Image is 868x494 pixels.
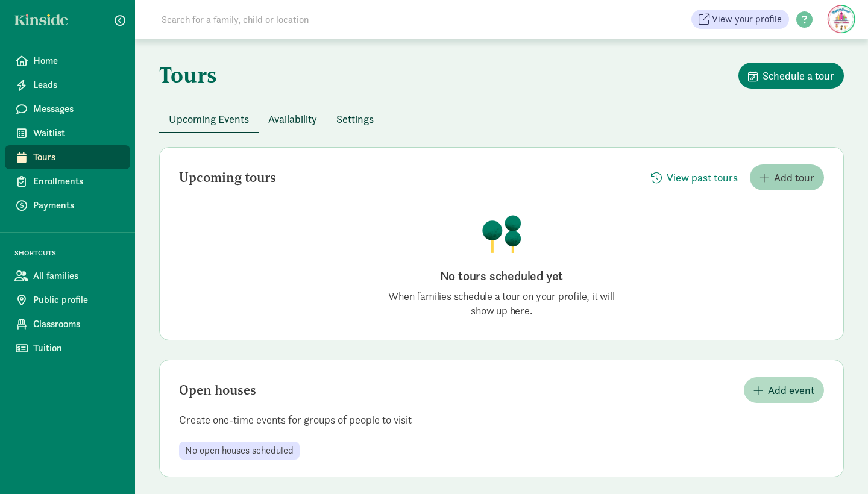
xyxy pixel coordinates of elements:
[33,317,121,331] span: Classrooms
[169,111,249,127] span: Upcoming Events
[774,169,814,186] span: Add tour
[641,164,747,190] button: View past tours
[159,106,259,132] button: Upcoming Events
[481,214,522,253] img: illustration-trees.png
[33,174,121,189] span: Enrollments
[641,171,747,185] a: View past tours
[5,121,130,145] a: Waitlist
[259,106,327,132] button: Availability
[744,377,824,403] button: Add event
[268,111,317,127] span: Availability
[159,63,217,87] h1: Tours
[160,413,843,427] p: Create one-time events for groups of people to visit
[381,289,622,318] p: When families schedule a tour on your profile, it will show up here.
[5,145,130,169] a: Tours
[5,169,130,193] a: Enrollments
[327,106,383,132] button: Settings
[33,126,121,140] span: Waitlist
[381,267,622,284] h2: No tours scheduled yet
[768,382,814,398] span: Add event
[5,312,130,336] a: Classrooms
[667,169,738,186] span: View past tours
[33,293,121,307] span: Public profile
[712,12,782,27] span: View your profile
[763,67,834,84] span: Schedule a tour
[5,49,130,73] a: Home
[33,150,121,164] span: Tours
[33,102,121,116] span: Messages
[691,10,789,29] a: View your profile
[336,111,374,127] span: Settings
[154,7,492,31] input: Search for a family, child or location
[33,54,121,68] span: Home
[808,436,868,494] iframe: Chat Widget
[5,97,130,121] a: Messages
[750,164,824,190] button: Add tour
[33,198,121,213] span: Payments
[179,170,276,185] h2: Upcoming tours
[738,63,844,89] button: Schedule a tour
[33,78,121,92] span: Leads
[5,73,130,97] a: Leads
[5,336,130,360] a: Tuition
[5,193,130,217] a: Payments
[33,341,121,355] span: Tuition
[185,445,294,456] span: No open houses scheduled
[5,264,130,288] a: All families
[179,383,256,398] h2: Open houses
[33,269,121,283] span: All families
[5,288,130,312] a: Public profile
